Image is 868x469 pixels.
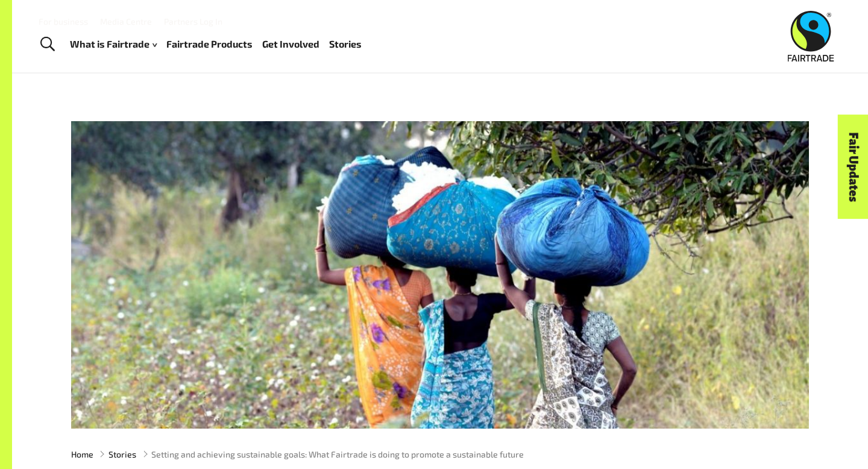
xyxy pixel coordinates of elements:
a: Media Centre [100,16,152,27]
a: Fairtrade Products [166,36,253,53]
img: Fairtrade Australia New Zealand logo [788,11,834,61]
a: Partners Log In [164,16,222,27]
a: Stories [329,36,362,53]
a: Toggle Search [33,30,62,60]
a: Home [71,448,93,461]
a: What is Fairtrade [70,36,157,53]
a: For business [39,16,88,27]
a: Stories [108,448,136,461]
a: Get Involved [262,36,319,53]
span: Setting and achieving sustainable goals: What Fairtrade is doing to promote a sustainable future [151,448,524,461]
